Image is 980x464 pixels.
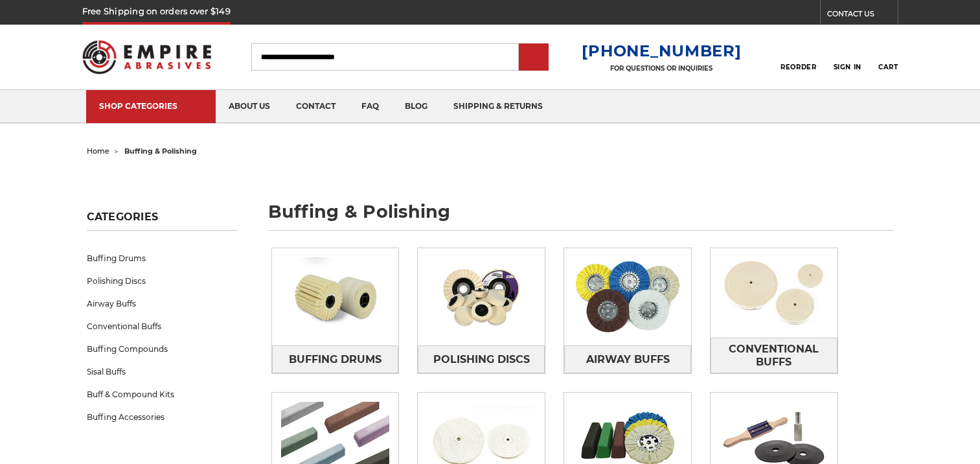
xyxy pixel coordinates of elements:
[268,203,894,231] h1: buffing & polishing
[418,345,545,373] a: Polishing Discs
[124,146,197,156] span: buffing & polishing
[781,63,816,71] span: Reorder
[87,360,237,383] a: Sisal Buffs
[87,315,237,338] a: Conventional Buffs
[348,90,392,123] a: faq
[87,211,237,231] h5: Categories
[272,248,399,345] img: Buffing Drums
[87,292,237,315] a: Airway Buffs
[586,349,670,371] span: Airway Buffs
[392,90,440,123] a: blog
[283,90,348,123] a: contact
[582,41,741,60] a: [PHONE_NUMBER]
[781,43,816,71] a: Reorder
[87,406,237,428] a: Buffing Accessories
[82,32,212,82] img: Empire Abrasives
[289,349,382,371] span: Buffing Drums
[87,383,237,406] a: Buff & Compound Kits
[87,338,237,360] a: Buffing Compounds
[827,6,898,25] a: CONTACT US
[834,63,861,71] span: Sign In
[711,338,838,373] a: Conventional Buffs
[216,90,283,123] a: about us
[878,43,898,71] a: Cart
[582,64,741,73] p: FOR QUESTIONS OR INQUIRIES
[521,45,547,71] input: Submit
[87,146,109,156] a: home
[272,345,399,373] a: Buffing Drums
[711,338,837,373] span: Conventional Buffs
[711,248,838,338] img: Conventional Buffs
[87,270,237,292] a: Polishing Discs
[878,63,898,71] span: Cart
[99,101,203,111] div: SHOP CATEGORIES
[418,252,545,342] img: Polishing Discs
[564,252,691,342] img: Airway Buffs
[433,349,530,371] span: Polishing Discs
[440,90,556,123] a: shipping & returns
[564,345,691,373] a: Airway Buffs
[87,247,237,270] a: Buffing Drums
